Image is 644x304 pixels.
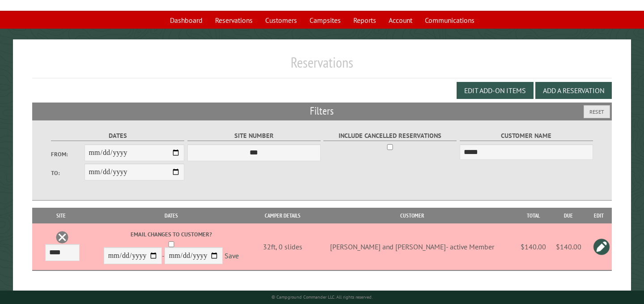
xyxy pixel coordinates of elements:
[551,223,586,270] td: $140.00
[309,208,515,223] th: Customer
[256,208,309,223] th: Camper Details
[584,105,610,118] button: Reset
[32,54,612,78] h1: Reservations
[87,230,255,266] div: -
[515,223,551,270] td: $140.00
[383,12,418,29] a: Account
[271,294,373,300] small: © Campground Commander LLC. All rights reserved.
[535,82,612,99] button: Add a Reservation
[55,231,69,244] a: Delete this reservation
[260,12,302,29] a: Customers
[32,103,612,120] h2: Filters
[551,208,586,223] th: Due
[309,223,515,270] td: [PERSON_NAME] and [PERSON_NAME]- active Member
[165,12,208,29] a: Dashboard
[323,131,457,141] label: Include Cancelled Reservations
[51,169,85,177] label: To:
[460,131,593,141] label: Customer Name
[86,208,257,223] th: Dates
[419,12,480,29] a: Communications
[225,252,239,261] a: Save
[187,131,321,141] label: Site Number
[256,223,309,270] td: 32ft, 0 slides
[515,208,551,223] th: Total
[348,12,381,29] a: Reports
[51,150,85,158] label: From:
[210,12,258,29] a: Reservations
[87,230,255,239] label: Email changes to customer?
[304,12,346,29] a: Campsites
[457,82,534,99] button: Edit Add-on Items
[37,208,86,223] th: Site
[51,131,184,141] label: Dates
[586,208,612,223] th: Edit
